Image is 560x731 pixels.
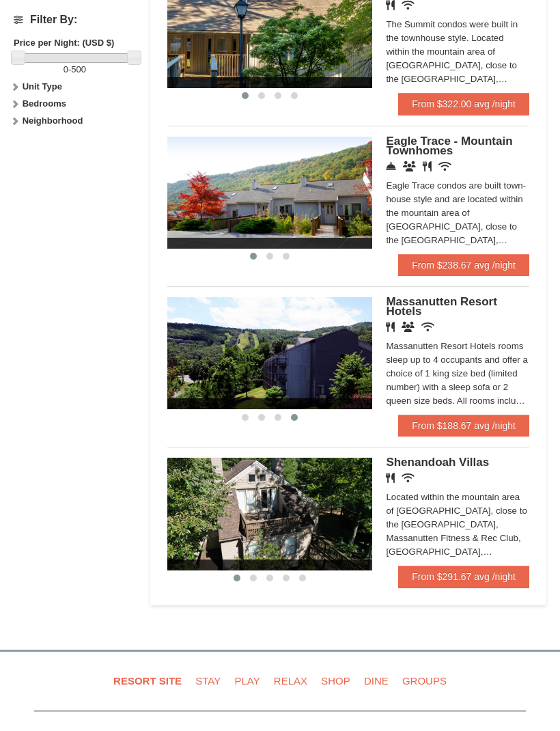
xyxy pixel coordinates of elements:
i: Wireless Internet (free) [402,473,415,483]
a: Resort Site [108,665,187,696]
a: From $291.67 avg /night [398,566,529,588]
strong: Bedrooms [23,98,66,109]
a: Dine [359,665,394,696]
strong: Unit Type [23,81,62,92]
i: Banquet Facilities [402,322,415,332]
strong: Neighborhood [23,115,83,126]
i: Restaurant [423,161,432,171]
i: Conference Facilities [403,161,416,171]
a: From $238.67 avg /night [398,254,529,276]
span: Eagle Trace - Mountain Townhomes [386,135,512,157]
div: Located within the mountain area of [GEOGRAPHIC_DATA], close to the [GEOGRAPHIC_DATA], Massanutte... [386,491,529,559]
i: Wireless Internet (free) [421,322,434,332]
label: - [14,63,136,77]
i: Concierge Desk [386,161,396,171]
span: 500 [71,64,86,74]
h4: Filter By: [14,14,136,26]
i: Restaurant [386,322,395,332]
strong: Price per Night: (USD $) [14,38,114,48]
a: From $322.00 avg /night [398,93,529,115]
div: Massanutten Resort Hotels rooms sleep up to 4 occupants and offer a choice of 1 king size bed (li... [386,340,529,408]
a: Play [229,665,265,696]
i: Wireless Internet (free) [438,161,451,171]
div: Eagle Trace condos are built town-house style and are located within the mountain area of [GEOGRA... [386,179,529,247]
span: Shenandoah Villas [386,456,489,469]
a: From $188.67 avg /night [398,415,529,437]
div: The Summit condos were built in the townhouse style. Located within the mountain area of [GEOGRAP... [386,18,529,86]
a: Groups [397,665,452,696]
a: Shop [316,665,356,696]
a: Stay [190,665,226,696]
a: Relax [268,665,313,696]
span: 0 [64,64,68,74]
span: Massanutten Resort Hotels [386,295,496,318]
i: Restaurant [386,473,395,483]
